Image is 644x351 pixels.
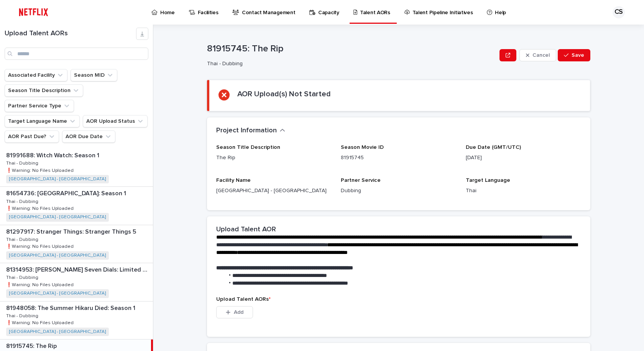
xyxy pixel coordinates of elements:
[466,187,581,195] p: Thai
[6,319,75,326] p: ❗️Warning: No Files Uploaded
[9,291,106,296] a: [GEOGRAPHIC_DATA] - [GEOGRAPHIC_DATA]
[466,154,581,162] p: [DATE]
[216,127,277,135] h2: Project Information
[6,281,75,288] p: ❗️Warning: No Files Uploaded
[6,274,40,280] p: Thai - Dubbing
[216,145,280,150] span: Season Title Description
[6,188,128,197] p: 81654736: [GEOGRAPHIC_DATA]: Season 1
[466,145,521,150] span: Due Date (GMT/UTC)
[15,5,52,20] img: ifQbXi3ZQGMSEF7WDB7W
[6,312,40,319] p: Thai - Dubbing
[5,30,136,38] h1: Upload Talent AORs
[5,130,59,143] button: AOR Past Due?
[341,178,381,183] span: Partner Service
[9,253,106,258] a: [GEOGRAPHIC_DATA] - [GEOGRAPHIC_DATA]
[5,48,148,60] input: Search
[466,178,510,183] span: Target Language
[341,154,456,162] p: 81915745
[6,204,75,211] p: ❗️Warning: No Files Uploaded
[216,154,332,162] p: The Rip
[207,43,496,54] p: 81915745: The Rip
[5,100,74,112] button: Partner Service Type
[6,242,75,249] p: ❗️Warning: No Files Uploaded
[71,69,117,81] button: Season MID
[5,84,83,97] button: Season Title Description
[532,53,550,58] span: Cancel
[613,6,625,18] div: CS
[519,49,556,61] button: Cancel
[9,214,106,220] a: [GEOGRAPHIC_DATA] - [GEOGRAPHIC_DATA]
[6,159,40,166] p: Thai - Dubbing
[216,127,285,135] button: Project Information
[6,236,40,242] p: Thai - Dubbing
[62,130,115,143] button: AOR Due Date
[216,187,332,195] p: [GEOGRAPHIC_DATA] - [GEOGRAPHIC_DATA]
[237,89,331,99] h2: AOR Upload(s) Not Started
[572,53,584,58] span: Save
[341,145,384,150] span: Season Movie ID
[9,176,106,182] a: [GEOGRAPHIC_DATA] - [GEOGRAPHIC_DATA]
[234,310,243,315] span: Add
[216,297,271,302] span: Upload Talent AORs
[9,329,106,335] a: [GEOGRAPHIC_DATA] - [GEOGRAPHIC_DATA]
[216,226,276,234] h2: Upload Talent AOR
[341,187,456,195] p: Dubbing
[6,198,40,204] p: Thai - Dubbing
[83,115,148,127] button: AOR Upload Status
[216,306,253,318] button: Add
[5,69,67,81] button: Associated Facility
[6,227,138,236] p: 81297917: Stranger Things: Stranger Things 5
[216,178,251,183] span: Facility Name
[6,303,137,312] p: 81948058: The Summer Hikaru Died: Season 1
[6,341,58,350] p: 81915745: The Rip
[207,61,493,67] p: Thai - Dubbing
[6,150,101,159] p: 81991688: Witch Watch: Season 1
[6,265,151,274] p: 81314953: Agatha Christie's Seven Dials: Limited Series
[5,115,80,127] button: Target Language Name
[6,166,75,173] p: ❗️Warning: No Files Uploaded
[558,49,590,61] button: Save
